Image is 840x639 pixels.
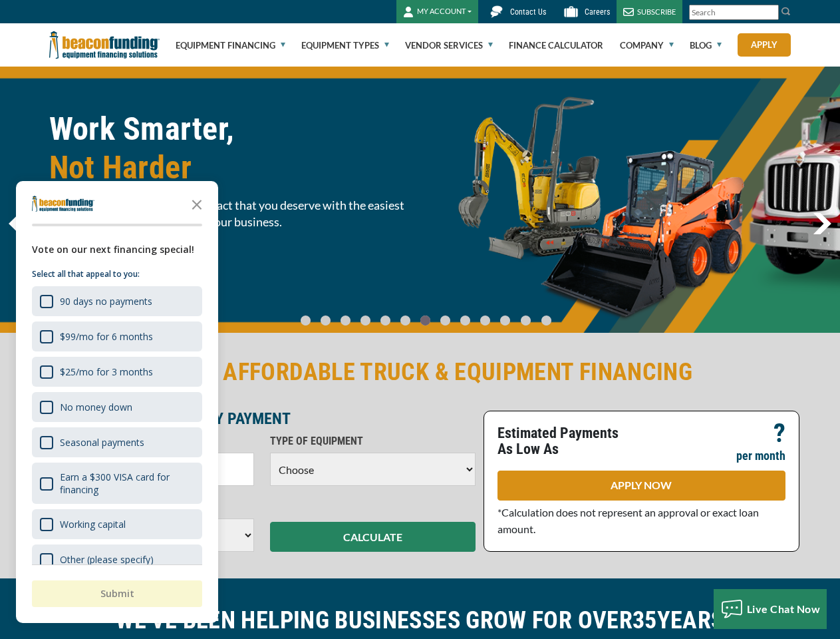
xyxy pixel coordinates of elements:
span: 35 [632,606,657,634]
p: per month [736,448,785,464]
a: Apply [738,33,791,57]
div: $99/mo for 6 months [32,321,202,351]
a: previous [9,213,27,234]
img: Company logo [32,196,94,212]
button: Close the survey [184,190,210,217]
a: Vendor Services [405,24,493,67]
div: Survey [16,181,218,623]
h1: Work Smarter, [49,110,412,187]
a: APPLY NOW [497,471,785,501]
a: Go To Slide 3 [357,315,373,326]
a: Clear search text [765,7,775,18]
p: ESTIMATE YOUR MONTHLY PAYMENT [49,411,476,427]
a: Company [620,24,674,67]
div: No money down [60,401,132,413]
div: 90 days no payments [32,286,202,316]
div: Seasonal payments [32,427,202,457]
a: Go To Slide 2 [337,315,353,326]
a: Go To Slide 5 [397,315,413,326]
div: Other (please specify) [60,553,154,566]
button: Live Chat Now [714,589,827,629]
a: Go To Slide 0 [297,315,313,326]
a: Go To Slide 9 [477,315,493,326]
a: Go To Slide 7 [437,315,453,326]
div: 90 days no payments [60,295,152,308]
p: ? [773,425,785,441]
button: Submit [32,580,202,607]
span: Not Harder [49,148,412,187]
a: Equipment Types [301,24,389,67]
div: Seasonal payments [60,436,144,449]
p: Estimated Payments As Low As [497,425,634,457]
img: Left Navigator [9,213,27,234]
span: Careers [585,7,610,17]
div: Vote on our next financing special! [32,242,202,257]
h2: WE'VE BEEN HELPING BUSINESSES GROW FOR OVER YEARS [49,605,791,636]
a: Go To Slide 4 [377,315,393,326]
a: Finance Calculator [509,24,603,67]
div: Other (please specify) [32,544,202,574]
span: Live Chat Now [747,602,821,615]
h2: FAST & AFFORDABLE TRUCK & EQUIPMENT FINANCING [49,357,791,387]
div: No money down [32,392,202,422]
button: CALCULATE [270,522,476,552]
p: TYPE OF EQUIPMENT [270,433,476,449]
div: $25/mo for 3 months [32,357,202,387]
div: Working capital [60,518,126,531]
img: Beacon Funding Corporation logo [49,23,160,67]
a: Equipment Financing [176,24,285,67]
div: Earn a $300 VISA card for financing [60,471,194,496]
div: $99/mo for 6 months [60,330,153,343]
div: Working capital [32,509,202,539]
img: Right Navigator [813,213,831,234]
a: Go To Slide 8 [457,315,473,326]
a: next [813,213,831,234]
span: Contact Us [510,7,546,17]
div: $25/mo for 3 months [60,365,153,378]
input: Search [689,5,779,20]
a: Go To Slide 12 [538,315,555,326]
span: Say YES to the landscaping contract that you deserve with the easiest way to add more equipment t... [49,197,412,230]
p: Select all that appeal to you: [32,268,202,281]
img: Search [781,6,791,17]
span: *Calculation does not represent an approval or exact loan amount. [497,506,759,535]
a: Go To Slide 6 [417,315,433,326]
a: Go To Slide 1 [317,315,333,326]
a: Go To Slide 10 [497,315,513,326]
div: Earn a $300 VISA card for financing [32,463,202,504]
a: Blog [690,24,722,67]
a: Go To Slide 11 [517,315,534,326]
